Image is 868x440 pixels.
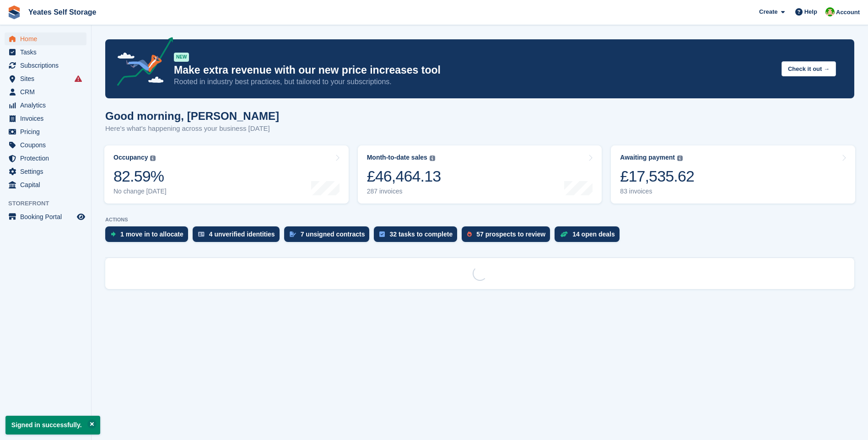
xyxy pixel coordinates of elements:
[105,226,193,247] a: 1 move in to allocate
[379,231,385,237] img: task-75834270c22a3079a89374b754ae025e5fb1db73e45f91037f5363f120a921f8.svg
[20,32,75,45] span: Home
[836,8,860,17] span: Account
[20,86,75,98] span: CRM
[20,152,75,165] span: Protection
[109,37,173,89] img: price-adjustments-announcement-icon-8257ccfd72463d97f412b2fc003d46551f7dbcb40ab6d574587a9cd5c0d94...
[5,72,86,85] a: menu
[5,125,86,138] a: menu
[825,7,835,16] img: Angela Field
[367,188,441,195] div: 287 invoices
[20,59,75,72] span: Subscriptions
[174,53,189,62] div: NEW
[111,231,116,237] img: move_ins_to_allocate_icon-fdf77a2bb77ea45bf5b3d319d69a93e2d87916cf1d5bf7949dd705db3b84f3ca.svg
[430,156,435,161] img: icon-info-grey-7440780725fd019a000dd9b08b2336e03edf1995a4989e88bcd33f0948082b44.svg
[75,211,86,222] a: Preview store
[611,145,855,204] a: Awaiting payment £17,535.62 83 invoices
[193,226,284,247] a: 4 unverified identities
[290,231,296,237] img: contract_signature_icon-13c848040528278c33f63329250d36e43548de30e8caae1d1a13099fd9432cc5.svg
[284,226,374,247] a: 7 unsigned contracts
[5,32,86,45] a: menu
[367,154,427,161] div: Month-to-date sales
[20,72,75,85] span: Sites
[759,7,777,16] span: Create
[620,188,694,195] div: 83 invoices
[5,86,86,98] a: menu
[5,210,86,223] a: menu
[389,231,453,238] div: 32 tasks to complete
[782,61,836,76] button: Check it out →
[120,231,183,238] div: 1 move in to allocate
[462,226,555,247] a: 57 prospects to review
[113,188,167,195] div: No change [DATE]
[75,75,82,82] i: Smart entry sync failures have occurred
[620,167,694,186] div: £17,535.62
[20,165,75,178] span: Settings
[5,139,86,151] a: menu
[174,77,774,87] p: Rooted in industry best practices, but tailored to your subscriptions.
[209,231,275,238] div: 4 unverified identities
[367,167,441,186] div: £46,464.13
[20,99,75,112] span: Analytics
[174,64,774,77] p: Make extra revenue with our new price increases tool
[560,231,568,237] img: deal-1b604bf984904fb50ccaf53a9ad4b4a5d6e5aea283cecdc64d6e3604feb123c2.svg
[7,5,21,19] img: stora-icon-8386f47178a22dfd0bd8f6a31ec36ba5ce8667c1dd55bd0f319d3a0aa187defe.svg
[25,5,100,20] a: Yeates Self Storage
[5,112,86,125] a: menu
[5,178,86,191] a: menu
[555,226,624,247] a: 14 open deals
[20,46,75,59] span: Tasks
[5,99,86,112] a: menu
[5,46,86,59] a: menu
[113,167,167,186] div: 82.59%
[467,231,472,237] img: prospect-51fa495bee0391a8d652442698ab0144808aea92771e9ea1ae160a38d050c398.svg
[105,217,854,223] p: ACTIONS
[20,139,75,151] span: Coupons
[5,416,100,435] p: Signed in successfully.
[572,231,615,238] div: 14 open deals
[113,154,148,161] div: Occupancy
[20,210,75,223] span: Booking Portal
[104,145,349,204] a: Occupancy 82.59% No change [DATE]
[8,199,91,208] span: Storefront
[804,7,817,16] span: Help
[150,156,156,161] img: icon-info-grey-7440780725fd019a000dd9b08b2336e03edf1995a4989e88bcd33f0948082b44.svg
[20,125,75,138] span: Pricing
[5,152,86,165] a: menu
[105,123,279,134] p: Here's what's happening across your business [DATE]
[5,165,86,178] a: menu
[5,59,86,72] a: menu
[476,231,545,238] div: 57 prospects to review
[677,156,683,161] img: icon-info-grey-7440780725fd019a000dd9b08b2336e03edf1995a4989e88bcd33f0948082b44.svg
[105,110,279,122] h1: Good morning, [PERSON_NAME]
[20,178,75,191] span: Capital
[620,154,675,161] div: Awaiting payment
[301,231,365,238] div: 7 unsigned contracts
[374,226,462,247] a: 32 tasks to complete
[358,145,602,204] a: Month-to-date sales £46,464.13 287 invoices
[198,231,205,237] img: verify_identity-adf6edd0f0f0b5bbfe63781bf79b02c33cf7c696d77639b501bdc392416b5a36.svg
[20,112,75,125] span: Invoices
